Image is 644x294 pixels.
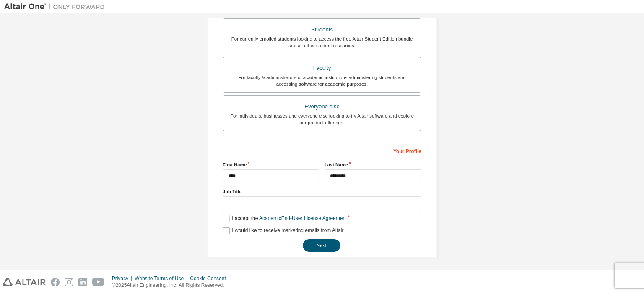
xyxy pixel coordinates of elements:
[65,278,73,286] img: instagram.svg
[223,227,343,234] label: I would like to receive marketing emails from Altair
[228,24,416,36] div: Students
[223,144,421,157] div: Your Profile
[259,215,347,221] a: Academic End-User License Agreement
[303,239,340,252] button: Next
[228,36,416,49] div: For currently enrolled students looking to access the free Altair Student Edition bundle and all ...
[3,278,46,286] img: altair_logo.svg
[51,278,60,286] img: facebook.svg
[135,275,190,282] div: Website Terms of Use
[78,278,87,286] img: linkedin.svg
[112,275,135,282] div: Privacy
[223,161,319,168] label: First Name
[325,161,421,168] label: Last Name
[228,74,416,87] div: For faculty & administrators of academic institutions administering students and accessing softwa...
[223,215,347,222] label: I accept the
[228,112,416,126] div: For individuals, businesses and everyone else looking to try Altair software and explore our prod...
[228,62,416,74] div: Faculty
[112,282,231,289] p: © 2025 Altair Engineering, Inc. All Rights Reserved.
[228,101,416,112] div: Everyone else
[92,278,104,286] img: youtube.svg
[4,3,109,11] img: Altair One
[223,188,421,195] label: Job Title
[190,275,231,282] div: Cookie Consent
